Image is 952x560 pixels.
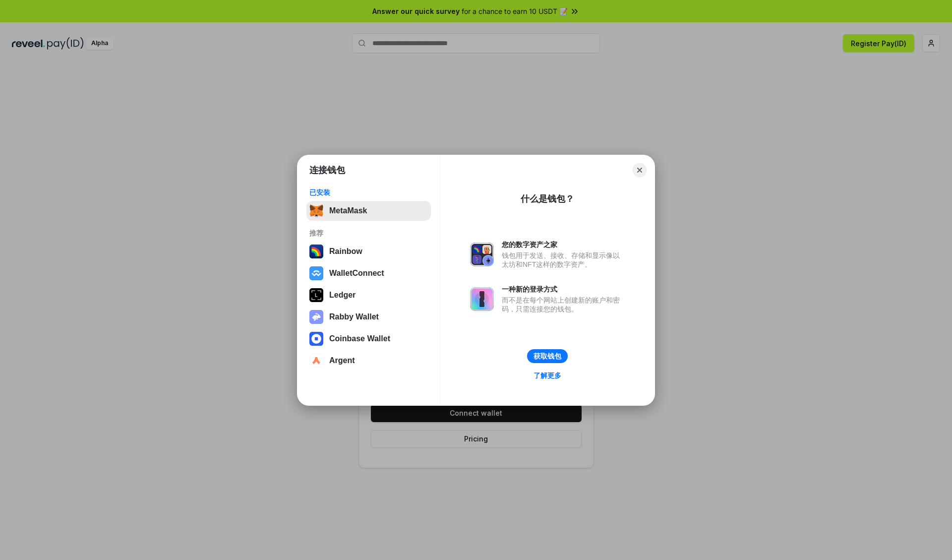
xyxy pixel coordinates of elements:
[309,164,345,176] h1: 连接钱包
[470,287,494,311] img: svg+xml,%3Csvg%20xmlns%3D%22http%3A%2F%2Fwww.w3.org%2F2000%2Fsvg%22%20fill%3D%22none%22%20viewBox...
[309,332,323,346] img: svg+xml,%3Csvg%20width%3D%2228%22%20height%3D%2228%22%20viewBox%3D%220%200%2028%2028%22%20fill%3D...
[306,201,431,221] button: MetaMask
[309,204,323,218] img: svg+xml,%3Csvg%20fill%3D%22none%22%20height%3D%2233%22%20viewBox%3D%220%200%2035%2033%22%20width%...
[309,310,323,324] img: svg+xml,%3Csvg%20xmlns%3D%22http%3A%2F%2Fwww.w3.org%2F2000%2Fsvg%22%20fill%3D%22none%22%20viewBox...
[309,266,323,280] img: svg+xml,%3Csvg%20width%3D%2228%22%20height%3D%2228%22%20viewBox%3D%220%200%2028%2028%22%20fill%3D...
[534,371,561,380] div: 了解更多
[502,285,625,294] div: 一种新的登录方式
[329,312,379,321] div: Rabby Wallet
[309,354,323,368] img: svg+xml,%3Csvg%20width%3D%2228%22%20height%3D%2228%22%20viewBox%3D%220%200%2028%2028%22%20fill%3D...
[309,245,323,258] img: svg+xml,%3Csvg%20width%3D%22120%22%20height%3D%22120%22%20viewBox%3D%220%200%20120%20120%22%20fil...
[329,269,384,278] div: WalletConnect
[306,242,431,261] button: Rainbow
[329,291,356,300] div: Ledger
[306,263,431,283] button: WalletConnect
[329,206,367,215] div: MetaMask
[534,352,561,361] div: 获取钱包
[306,351,431,371] button: Argent
[309,229,428,238] div: 推荐
[329,247,362,256] div: Rainbow
[329,334,390,343] div: Coinbase Wallet
[470,243,494,266] img: svg+xml,%3Csvg%20xmlns%3D%22http%3A%2F%2Fwww.w3.org%2F2000%2Fsvg%22%20fill%3D%22none%22%20viewBox...
[521,193,574,205] div: 什么是钱包？
[306,307,431,327] button: Rabby Wallet
[633,163,647,177] button: Close
[527,349,568,363] button: 获取钱包
[306,285,431,305] button: Ledger
[528,369,567,382] a: 了解更多
[502,251,625,269] div: 钱包用于发送、接收、存储和显示像以太坊和NFT这样的数字资产。
[309,188,428,197] div: 已安装
[306,329,431,349] button: Coinbase Wallet
[329,356,355,365] div: Argent
[502,296,625,313] div: 而不是在每个网站上创建新的账户和密码，只需连接您的钱包。
[502,240,625,249] div: 您的数字资产之家
[309,288,323,302] img: svg+xml,%3Csvg%20xmlns%3D%22http%3A%2F%2Fwww.w3.org%2F2000%2Fsvg%22%20width%3D%2228%22%20height%3...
